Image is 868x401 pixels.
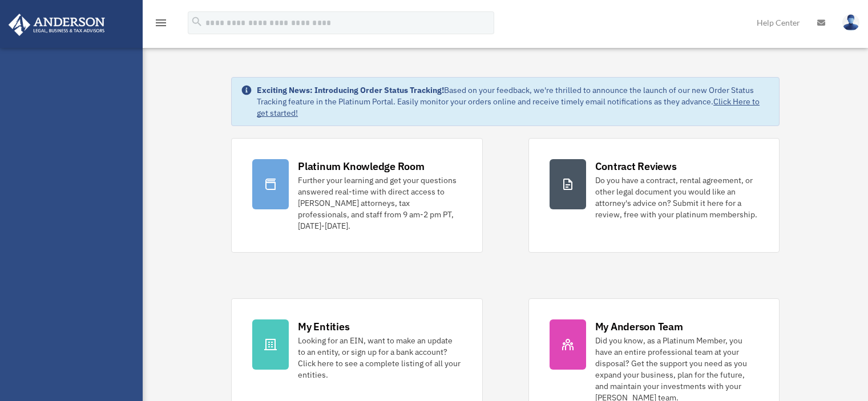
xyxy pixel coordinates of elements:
[595,159,677,173] div: Contract Reviews
[595,175,758,220] div: Do you have a contract, rental agreement, or other legal document you would like an attorney's ad...
[298,175,461,232] div: Further your learning and get your questions answered real-time with direct access to [PERSON_NAM...
[257,85,444,95] strong: Exciting News: Introducing Order Status Tracking!
[5,14,108,36] img: Anderson Advisors Platinum Portal
[298,319,349,334] div: My Entities
[154,16,168,30] i: menu
[257,84,770,119] div: Based on your feedback, we're thrilled to announce the launch of our new Order Status Tracking fe...
[528,138,780,253] a: Contract Reviews Do you have a contract, rental agreement, or other legal document you would like...
[231,138,482,253] a: Platinum Knowledge Room Further your learning and get your questions answered real-time with dire...
[298,335,461,380] div: Looking for an EIN, want to make an update to an entity, or sign up for a bank account? Click her...
[191,15,203,28] i: search
[257,96,760,118] a: Click Here to get started!
[842,14,859,31] img: User Pic
[154,20,168,30] a: menu
[595,319,683,334] div: My Anderson Team
[298,159,425,173] div: Platinum Knowledge Room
